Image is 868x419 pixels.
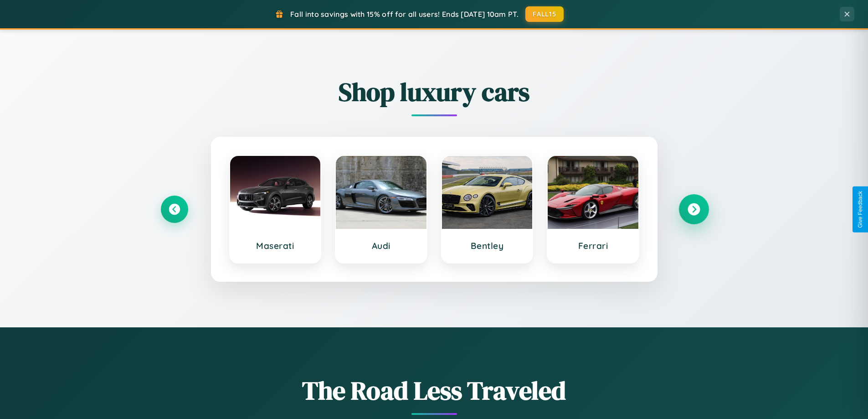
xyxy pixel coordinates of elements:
[451,240,524,251] h3: Bentley
[239,240,312,251] h3: Maserati
[857,191,863,228] div: Give Feedback
[161,74,708,109] h2: Shop luxury cars
[525,6,564,22] button: FALL15
[345,240,417,251] h3: Audi
[557,240,629,251] h3: Ferrari
[161,373,708,408] h1: The Road Less Traveled
[290,10,519,19] span: Fall into savings with 15% off for all users! Ends [DATE] 10am PT.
